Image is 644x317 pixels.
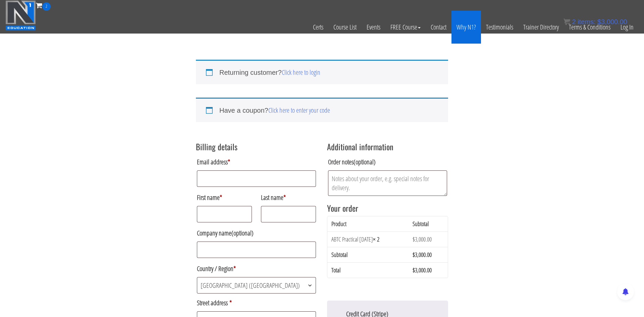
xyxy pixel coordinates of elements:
h3: Billing details [196,142,317,151]
th: Subtotal [409,216,448,231]
a: Click here to login [282,68,320,77]
img: icon11.png [563,18,570,25]
span: $ [413,266,415,274]
a: Testimonials [481,11,518,44]
bdi: 3,000.00 [413,251,432,259]
div: Have a coupon? [196,98,448,122]
label: Country / Region [197,262,316,275]
a: Terms & Conditions [564,11,615,44]
label: Company name [197,226,316,240]
img: n1-education [5,0,36,31]
span: 2 [572,18,576,25]
a: 2 items: $3,000.00 [563,18,627,25]
a: Why N1? [451,11,481,44]
span: United States (US) [197,277,316,293]
iframe: PayPal Message 1 [327,286,448,298]
strong: × 2 [373,235,379,243]
span: $ [597,18,601,25]
a: Log In [615,11,639,44]
a: FREE Course [385,11,426,44]
label: Order notes [328,155,447,169]
span: (optional) [354,157,376,166]
bdi: 3,000.00 [413,266,432,274]
a: Contact [426,11,451,44]
h3: Your order [327,204,448,212]
label: Last name [261,191,316,204]
label: First name [197,191,252,204]
a: 2 [36,1,51,10]
span: items: [578,18,595,25]
span: $ [413,235,415,243]
a: Trainer Directory [518,11,564,44]
a: Course List [328,11,362,44]
bdi: 3,000.00 [597,18,627,25]
h3: Additional information [327,142,448,151]
th: Subtotal [327,247,409,262]
a: Certs [308,11,328,44]
span: $ [413,251,415,259]
span: (optional) [231,228,254,237]
td: ABTC Practical [DATE] [327,231,409,247]
span: Country / Region [197,277,316,294]
div: Returning customer? [196,60,448,84]
th: Total [327,262,409,278]
label: Email address [197,155,316,169]
span: 2 [42,2,51,11]
a: Events [362,11,385,44]
bdi: 3,000.00 [413,235,432,243]
label: Street address [197,296,316,310]
th: Product [327,216,409,231]
a: Click here to enter your code [268,106,330,115]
